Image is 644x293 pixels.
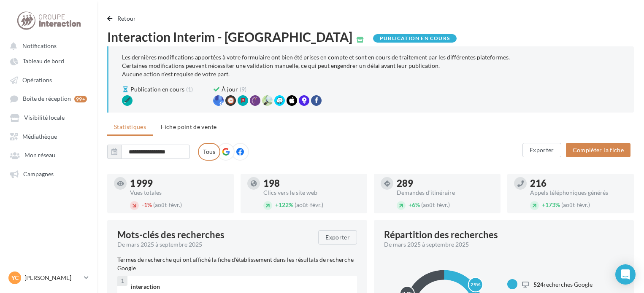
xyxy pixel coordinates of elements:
span: + [409,201,412,208]
span: Mots-clés des recherches [117,230,225,239]
span: Fiche point de vente [161,123,216,130]
div: 1 [117,276,127,286]
div: Clics vers le site web [263,190,360,196]
span: + [542,201,545,208]
span: 1% [142,201,152,208]
p: [PERSON_NAME] [24,274,81,282]
span: Tableau de bord [23,58,64,65]
span: (août-févr.) [561,201,590,208]
span: + [275,201,279,208]
p: Termes de recherche qui ont affiché la fiche d'établissement dans les résultats de recherche Google [117,255,357,272]
span: Opérations [22,76,52,83]
span: (août-févr.) [295,201,323,208]
span: 122% [275,201,293,208]
div: Appels téléphoniques générés [530,190,627,196]
div: Vues totales [130,190,227,196]
button: Exporter [522,143,561,157]
label: Tous [198,143,220,161]
span: 524 [533,281,544,288]
span: (9) [240,85,246,94]
a: Mon réseau [5,147,92,162]
a: Boîte de réception 99+ [5,91,92,106]
span: Boîte de réception [23,95,71,102]
div: Répartition des recherches [384,230,498,239]
div: Open Intercom Messenger [615,264,636,285]
span: Visibilité locale [24,114,65,121]
a: YC [PERSON_NAME] [7,270,90,286]
button: Compléter la fiche [566,143,630,157]
span: 6% [409,201,420,208]
a: Campagnes [5,166,92,181]
div: 216 [530,179,627,188]
button: Retour [107,13,140,24]
a: Visibilité locale [5,110,92,125]
span: Interaction Interim - [GEOGRAPHIC_DATA] [107,30,352,43]
span: (août-févr.) [421,201,450,208]
div: Les dernières modifications apportées à votre formulaire ont bien été prises en compte et sont en... [122,53,620,78]
span: Mon réseau [24,152,55,159]
a: Opérations [5,72,92,87]
span: recherches Google [533,281,593,288]
span: YC [11,274,19,282]
div: 99+ [74,96,87,102]
a: Compléter la fiche [563,146,634,153]
span: (1) [186,85,193,94]
span: Publication en cours [130,85,184,94]
span: Campagnes [23,170,54,177]
span: Retour [117,15,136,22]
div: Publication en cours [373,34,457,43]
span: (août-févr.) [153,201,182,208]
a: Tableau de bord [5,53,92,68]
a: Médiathèque [5,129,92,144]
button: Exporter [318,230,357,245]
div: 1 999 [130,179,227,188]
div: 289 [397,179,494,188]
div: interaction [131,282,350,291]
span: À jour [222,85,238,94]
div: Demandes d'itinéraire [397,190,494,196]
div: De mars 2025 à septembre 2025 [384,240,617,249]
div: De mars 2025 à septembre 2025 [117,240,311,249]
span: Médiathèque [22,133,57,140]
div: 198 [263,179,360,188]
span: 173% [542,201,560,208]
span: Notifications [22,42,57,49]
span: - [142,201,144,208]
